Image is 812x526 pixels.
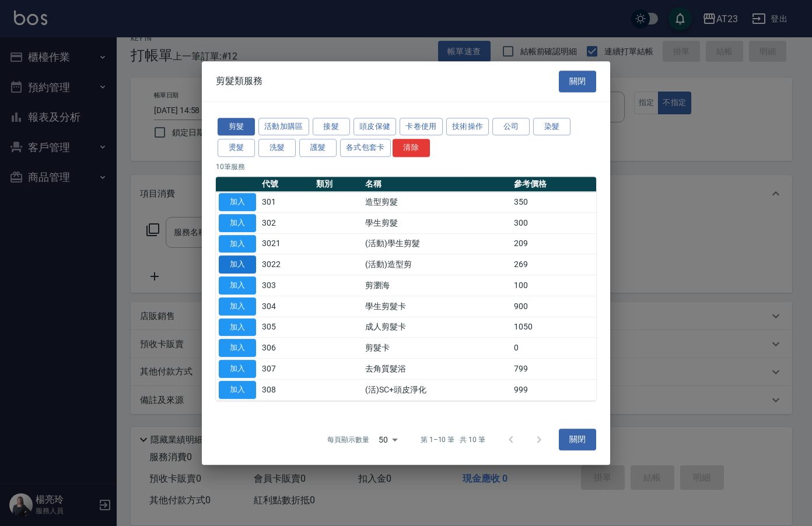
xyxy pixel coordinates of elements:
[219,381,256,399] button: 加入
[511,254,596,275] td: 269
[327,434,369,445] p: 每頁顯示數量
[259,296,313,317] td: 304
[259,212,313,233] td: 302
[362,317,511,338] td: 成人剪髮卡
[362,275,511,296] td: 剪瀏海
[511,317,596,338] td: 1050
[259,177,313,192] th: 代號
[259,275,313,296] td: 303
[219,193,256,211] button: 加入
[400,118,443,136] button: 卡卷使用
[218,139,255,157] button: 燙髮
[219,297,256,315] button: 加入
[362,296,511,317] td: 學生剪髮卡
[362,379,511,400] td: (活)SC+頭皮淨化
[219,318,256,336] button: 加入
[362,338,511,359] td: 剪髮卡
[559,71,596,92] button: 關閉
[393,139,430,157] button: 清除
[259,192,313,213] td: 301
[340,139,391,157] button: 各式包套卡
[511,275,596,296] td: 100
[362,177,511,192] th: 名稱
[421,434,485,445] p: 第 1–10 筆 共 10 筆
[259,338,313,359] td: 306
[313,118,350,136] button: 接髮
[492,118,530,136] button: 公司
[299,139,337,157] button: 護髮
[511,338,596,359] td: 0
[559,429,596,451] button: 關閉
[446,118,489,136] button: 技術操作
[216,75,262,87] span: 剪髮類服務
[219,276,256,294] button: 加入
[362,192,511,213] td: 造型剪髮
[219,214,256,232] button: 加入
[259,254,313,275] td: 3022
[259,233,313,254] td: 3021
[511,379,596,400] td: 999
[511,359,596,380] td: 799
[259,359,313,380] td: 307
[216,162,596,172] p: 10 筆服務
[511,296,596,317] td: 900
[218,118,255,136] button: 剪髮
[362,212,511,233] td: 學生剪髮
[511,177,596,192] th: 參考價格
[219,360,256,378] button: 加入
[362,233,511,254] td: (活動)學生剪髮
[219,235,256,253] button: 加入
[258,139,296,157] button: 洗髮
[511,212,596,233] td: 300
[219,339,256,357] button: 加入
[511,192,596,213] td: 350
[362,254,511,275] td: (活動)造型剪
[259,317,313,338] td: 305
[362,359,511,380] td: 去角質髮浴
[374,424,402,455] div: 50
[511,233,596,254] td: 209
[353,118,397,136] button: 頭皮保健
[313,177,362,192] th: 類別
[219,255,256,273] button: 加入
[533,118,570,136] button: 染髮
[259,379,313,400] td: 308
[258,118,309,136] button: 活動加購區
